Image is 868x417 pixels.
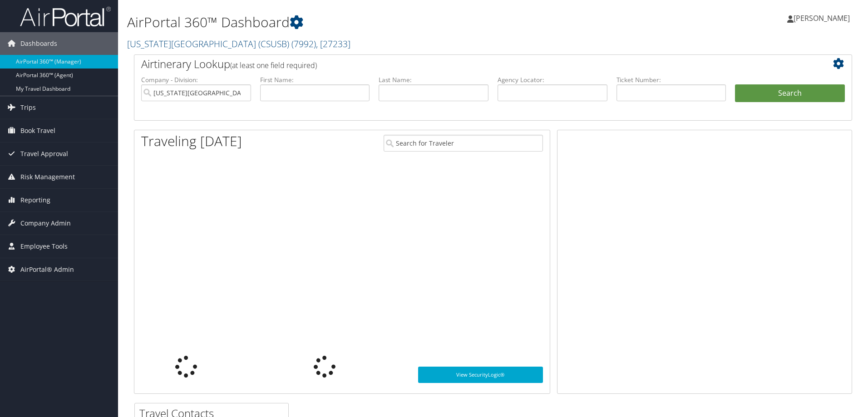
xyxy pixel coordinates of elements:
[20,32,57,55] span: Dashboards
[20,258,74,281] span: AirPortal® Admin
[20,189,50,211] span: Reporting
[20,6,111,27] img: airportal-logo.png
[418,367,543,383] a: View SecurityLogic®
[20,96,36,119] span: Trips
[141,75,251,84] label: Company - Division:
[316,38,350,50] span: , [ 27233 ]
[616,75,726,84] label: Ticket Number:
[20,142,68,165] span: Travel Approval
[127,13,615,32] h1: AirPortal 360™ Dashboard
[498,75,607,84] label: Agency Locator:
[291,38,316,50] span: ( 7992 )
[141,56,785,72] h2: Airtinerary Lookup
[260,75,370,84] label: First Name:
[384,135,543,152] input: Search for Traveler
[20,119,55,142] span: Book Travel
[379,75,488,84] label: Last Name:
[20,166,75,188] span: Risk Management
[20,212,71,235] span: Company Admin
[735,84,845,103] button: Search
[794,13,850,23] span: [PERSON_NAME]
[20,235,68,258] span: Employee Tools
[230,60,317,70] span: (at least one field required)
[787,5,859,32] a: [PERSON_NAME]
[141,132,242,151] h1: Traveling [DATE]
[127,38,350,50] a: [US_STATE][GEOGRAPHIC_DATA] (CSUSB)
